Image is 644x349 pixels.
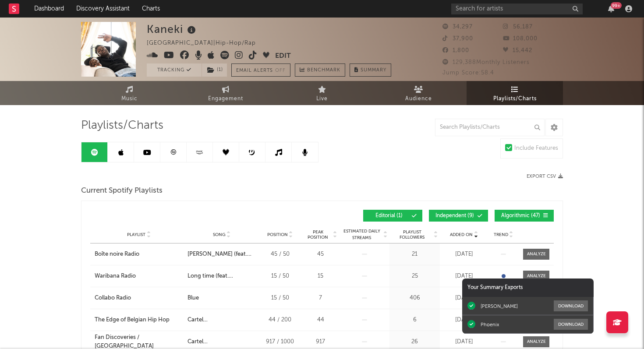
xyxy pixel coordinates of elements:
div: [DATE] [442,338,486,346]
em: Off [275,68,286,73]
div: Boîte noire Radio [95,250,139,259]
button: Algorithmic(47) [495,210,554,222]
span: Current Spotify Playlists [81,186,163,196]
div: Include Features [514,143,558,154]
span: Audience [405,94,432,104]
a: Playlists/Charts [467,81,563,105]
div: 25 [392,272,438,281]
div: Waribana Radio [95,272,136,281]
div: [PERSON_NAME] (feat. [GEOGRAPHIC_DATA]) [188,250,256,259]
span: Independent ( 9 ) [435,213,475,219]
span: Engagement [208,94,243,104]
a: Boîte noire Radio [95,250,183,259]
button: Edit [275,51,291,62]
span: Jump Score: 58.4 [442,70,494,76]
a: Music [81,81,177,105]
span: ( 1 ) [202,63,227,77]
div: 917 / 1000 [260,338,300,346]
button: Email AlertsOff [231,63,290,77]
button: Independent(9) [429,210,488,222]
div: Long time (feat. [GEOGRAPHIC_DATA]) [188,272,256,281]
span: Live [316,94,328,104]
div: [PERSON_NAME] [481,303,518,309]
span: 129,388 Monthly Listeners [442,60,530,65]
span: Added On [450,232,473,237]
a: Collabo Radio [95,294,183,303]
div: 21 [392,250,438,259]
button: Export CSV [527,174,563,179]
a: Benchmark [295,63,345,77]
span: Position [267,232,288,237]
span: Editorial ( 1 ) [369,213,409,219]
button: Summary [350,63,391,77]
button: (1) [202,63,227,77]
span: Song [213,232,226,237]
input: Search Playlists/Charts [435,119,545,136]
div: [DATE] [442,250,486,259]
div: [DATE] [442,294,486,303]
div: 44 / 200 [260,316,300,324]
span: Music [121,94,138,104]
div: Kaneki [147,22,198,36]
span: Playlist Followers [392,229,432,240]
div: 15 [304,272,337,281]
button: Download [554,300,588,311]
span: Playlists/Charts [493,94,537,104]
span: 37,900 [442,36,473,42]
div: 45 [304,250,337,259]
div: [DATE] [442,272,486,281]
button: Tracking [147,63,202,77]
div: [GEOGRAPHIC_DATA] | Hip-Hop/Rap [147,38,266,49]
a: Waribana Radio [95,272,183,281]
div: 15 / 50 [260,272,300,281]
div: Collabo Radio [95,294,131,303]
button: 99+ [608,5,614,12]
button: Editorial(1) [363,210,422,222]
div: 26 [392,338,438,346]
button: Download [554,319,588,330]
div: Cartel [GEOGRAPHIC_DATA] [188,316,256,324]
div: Cartel [GEOGRAPHIC_DATA] [188,338,256,346]
span: Peak Position [304,229,332,240]
span: 15,442 [503,48,532,53]
span: Benchmark [307,65,340,76]
a: Live [274,81,370,105]
div: Blue [188,294,199,303]
span: Summary [361,68,386,73]
span: Algorithmic ( 47 ) [500,213,541,219]
a: The Edge of Belgian Hip Hop [95,316,183,324]
span: 1,800 [442,48,469,53]
span: Playlist [127,232,145,237]
div: 99 + [611,2,622,9]
input: Search for artists [451,4,583,14]
a: Audience [370,81,467,105]
div: Your Summary Exports [462,278,594,297]
div: 6 [392,316,438,324]
div: Phoenix [481,321,499,328]
div: 44 [304,316,337,324]
span: 108,000 [503,36,538,42]
span: Trend [494,232,508,237]
div: 406 [392,294,438,303]
span: 56,187 [503,24,533,30]
div: 15 / 50 [260,294,300,303]
div: [DATE] [442,316,486,324]
div: The Edge of Belgian Hip Hop [95,316,170,324]
a: Engagement [177,81,274,105]
div: 7 [304,294,337,303]
span: Playlists/Charts [81,120,163,131]
div: 917 [304,338,337,346]
div: 45 / 50 [260,250,300,259]
span: Estimated Daily Streams [341,228,382,241]
span: 34,297 [442,24,473,30]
